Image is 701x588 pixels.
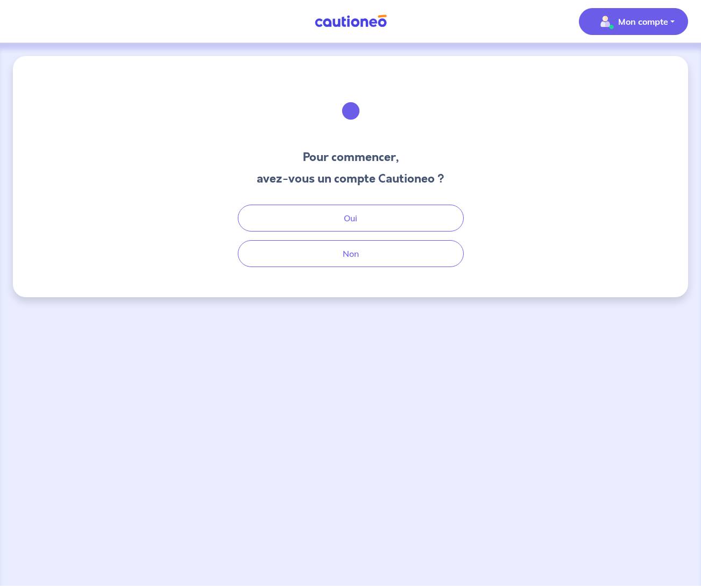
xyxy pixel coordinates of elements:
[597,13,614,30] img: illu_account_valid_menu.svg
[618,15,668,28] p: Mon compte
[257,149,444,166] h3: Pour commencer,
[322,82,380,140] img: illu_welcome.svg
[310,15,391,28] img: Cautioneo
[257,170,444,187] h3: avez-vous un compte Cautioneo ?
[579,8,688,35] button: illu_account_valid_menu.svgMon compte
[238,240,464,267] button: Non
[238,205,464,232] button: Oui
